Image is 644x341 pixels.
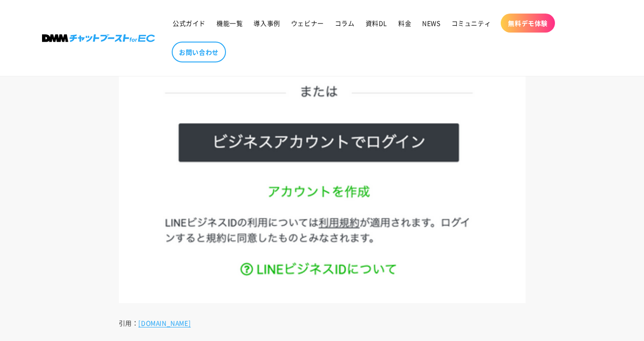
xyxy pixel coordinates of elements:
span: 公式ガイド [173,19,206,27]
span: お問い合わせ [179,48,219,56]
span: コラム [335,19,355,27]
span: 無料デモ体験 [508,19,548,27]
a: ウェビナー [286,14,329,33]
a: [DOMAIN_NAME] [138,318,191,327]
span: 料金 [398,19,411,27]
a: 導入事例 [248,14,285,33]
a: 公式ガイド [167,14,211,33]
a: お問い合わせ [172,42,226,62]
span: 導入事例 [254,19,280,27]
span: 資料DL [366,19,387,27]
span: コミュニティ [451,19,491,27]
a: コラム [329,14,360,33]
a: 料金 [393,14,417,33]
span: 機能一覧 [216,19,243,27]
a: NEWS [417,14,446,33]
a: コミュニティ [446,14,497,33]
a: 資料DL [360,14,393,33]
a: 機能一覧 [211,14,248,33]
img: 株式会社DMM Boost [42,34,155,42]
a: 無料デモ体験 [501,14,555,33]
span: NEWS [422,19,440,27]
p: 引用： [119,317,526,329]
span: ウェビナー [291,19,324,27]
